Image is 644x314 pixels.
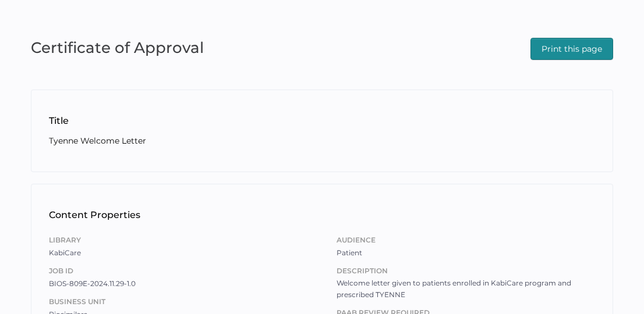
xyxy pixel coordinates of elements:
span: KabiCare [49,248,81,257]
h2: Tyenne Welcome Letter [49,134,595,147]
span: Description [337,265,595,277]
button: Print this page [530,38,613,60]
span: Library [49,234,307,247]
span: Audience [337,234,595,247]
span: Business Unit [49,295,307,308]
span: Patient [337,248,362,257]
span: Print this page [542,38,602,59]
h1: Title [49,114,595,128]
span: Welcome letter given to patients enrolled in KabiCare program and prescribed TYENNE [337,277,595,301]
h1: Content Properties [49,208,595,222]
span: Certificate of Approval [31,35,204,60]
span: Job ID [49,265,307,277]
span: BIOS-809E-2024.11.29-1.0 [49,279,136,288]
